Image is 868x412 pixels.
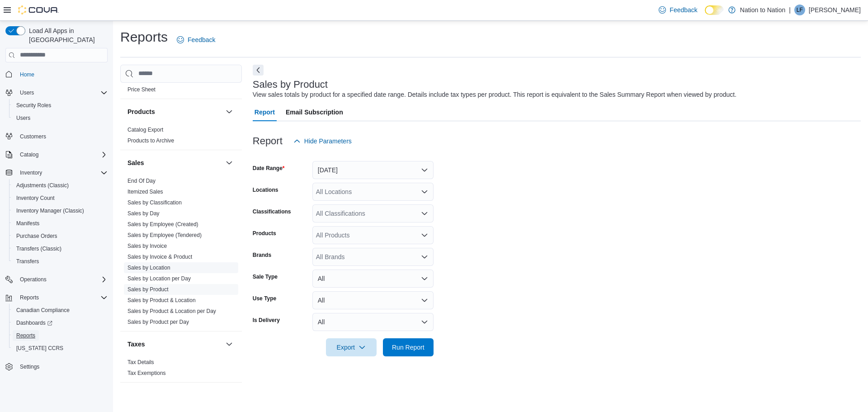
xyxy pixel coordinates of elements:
button: Transfers (Classic) [9,242,111,255]
span: Purchase Orders [16,232,57,240]
a: Products to Archive [127,137,174,144]
span: Security Roles [13,100,108,111]
button: Reports [2,291,111,304]
a: Inventory Count [13,193,58,204]
span: Dashboards [16,319,52,327]
span: Canadian Compliance [16,307,70,314]
a: Feedback [655,1,701,19]
button: Run Report [383,338,434,356]
span: Products to Archive [127,137,174,144]
h1: Reports [120,28,168,46]
a: Itemized Sales [127,189,163,195]
a: Sales by Invoice [127,243,167,249]
span: Inventory Count [13,193,108,204]
h3: Taxes [127,340,145,349]
div: Products [120,124,242,150]
span: Reports [16,292,108,303]
a: Sales by Location per Day [127,275,191,282]
span: Washington CCRS [13,343,108,354]
a: Sales by Classification [127,199,182,206]
span: Sales by Classification [127,199,182,206]
a: Transfers (Classic) [13,243,65,254]
span: Operations [16,274,108,285]
button: Security Roles [9,99,111,112]
a: Sales by Day [127,210,160,217]
button: Catalog [16,149,42,160]
span: Home [16,69,108,80]
a: Home [16,69,38,80]
a: Sales by Product per Day [127,319,189,325]
a: Manifests [13,218,43,229]
span: Manifests [13,218,108,229]
a: Settings [16,361,43,372]
span: Report [255,103,275,121]
span: Users [16,87,108,98]
button: Open list of options [421,210,428,217]
p: [PERSON_NAME] [809,5,861,15]
span: Reports [20,294,39,301]
button: Catalog [2,148,111,161]
a: Sales by Employee (Created) [127,221,198,227]
a: Sales by Invoice & Product [127,254,192,260]
span: Sales by Employee (Created) [127,221,198,228]
label: Locations [253,186,278,194]
span: Inventory Manager (Classic) [16,207,84,214]
button: Home [2,68,111,81]
span: Purchase Orders [13,231,108,242]
span: Sales by Employee (Tendered) [127,232,202,239]
h3: Sales by Product [253,79,328,90]
label: Is Delivery [253,317,280,324]
button: Taxes [127,340,222,349]
button: Adjustments (Classic) [9,179,111,192]
button: Sales [127,158,222,167]
a: Canadian Compliance [13,305,73,316]
span: Email Subscription [286,103,343,121]
button: Users [2,86,111,99]
span: Customers [16,131,108,142]
span: Catalog [16,149,108,160]
button: Inventory [2,166,111,179]
a: Reports [13,330,39,341]
span: Inventory Count [16,194,55,202]
span: Sales by Location [127,264,170,271]
button: [US_STATE] CCRS [9,342,111,355]
button: Products [127,107,222,116]
nav: Complex example [5,64,108,397]
a: Sales by Product [127,286,169,293]
div: Taxes [120,357,242,382]
a: Dashboards [13,317,56,328]
span: Home [20,71,34,78]
span: Settings [20,363,39,370]
a: Transfers [13,256,42,267]
a: Purchase Orders [13,231,61,242]
span: Export [331,338,371,356]
label: Products [253,230,276,237]
button: Export [326,338,377,356]
span: Load All Apps in [GEOGRAPHIC_DATA] [25,26,108,44]
span: Reports [16,332,35,339]
span: Run Report [392,343,425,352]
span: Tax Exemptions [127,369,166,377]
a: Tax Exemptions [127,370,166,376]
button: Inventory Manager (Classic) [9,204,111,217]
h3: Report [253,136,283,147]
span: Price Sheet [127,86,156,93]
span: [US_STATE] CCRS [16,345,63,352]
span: Users [16,114,30,122]
span: Catalog Export [127,126,163,133]
span: Adjustments (Classic) [13,180,108,191]
button: Operations [2,273,111,286]
a: Sales by Product & Location [127,297,196,303]
span: Canadian Compliance [13,305,108,316]
a: Sales by Product & Location per Day [127,308,216,314]
img: Cova [18,5,59,14]
button: Inventory [16,167,46,178]
a: Feedback [173,31,219,49]
span: Adjustments (Classic) [16,182,69,189]
span: Hide Parameters [304,137,352,146]
label: Classifications [253,208,291,215]
button: Next [253,65,264,76]
button: Reports [16,292,42,303]
div: View sales totals by product for a specified date range. Details include tax types per product. T... [253,90,736,99]
span: Inventory Manager (Classic) [13,205,108,216]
